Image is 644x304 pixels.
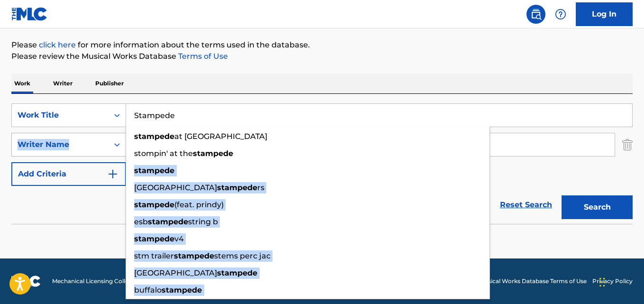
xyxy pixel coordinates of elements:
[174,234,184,243] span: v4
[526,5,545,24] a: Public Search
[92,74,127,93] p: Publisher
[188,217,218,226] span: string b
[217,183,257,192] strong: stampede
[134,183,217,192] span: [GEOGRAPHIC_DATA]
[592,277,633,286] a: Privacy Policy
[174,200,224,209] span: (feat. prindy)
[551,5,570,24] div: Help
[622,133,633,157] img: Delete Criterion
[11,103,633,224] form: Search Form
[107,168,118,180] img: 9d2ae6d4665cec9f34b9.svg
[576,2,633,26] a: Log In
[217,268,257,277] strong: stampede
[18,110,103,121] div: Work Title
[257,183,264,192] span: rs
[39,40,76,49] a: click here
[162,286,202,295] strong: stampede
[11,7,48,21] img: MLC Logo
[193,149,233,158] strong: stampede
[52,277,162,286] span: Mechanical Licensing Collective © 2025
[134,166,174,175] strong: stampede
[495,194,557,215] a: Reset Search
[11,39,633,51] p: Please for more information about the terms used in the database.
[599,268,605,296] div: Drag
[18,139,103,150] div: Writer Name
[562,195,633,219] button: Search
[11,276,41,287] img: logo
[174,251,214,260] strong: stampede
[134,132,174,141] strong: stampede
[134,217,148,226] span: esb
[134,200,174,209] strong: stampede
[134,286,162,295] span: buffalo
[479,277,587,286] a: Musical Works Database Terms of Use
[555,9,566,20] img: help
[176,52,228,61] a: Terms of Use
[50,74,75,93] p: Writer
[174,132,267,141] span: at [GEOGRAPHIC_DATA]
[11,51,633,62] p: Please review the Musical Works Database
[530,9,542,20] img: search
[11,74,33,93] p: Work
[134,234,174,243] strong: stampede
[134,268,217,277] span: [GEOGRAPHIC_DATA]
[134,149,193,158] span: stompin' at the
[597,258,644,304] iframe: Chat Widget
[134,251,174,260] span: stm trailer
[148,217,188,226] strong: stampede
[214,251,271,260] span: stems perc jac
[11,162,126,186] button: Add Criteria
